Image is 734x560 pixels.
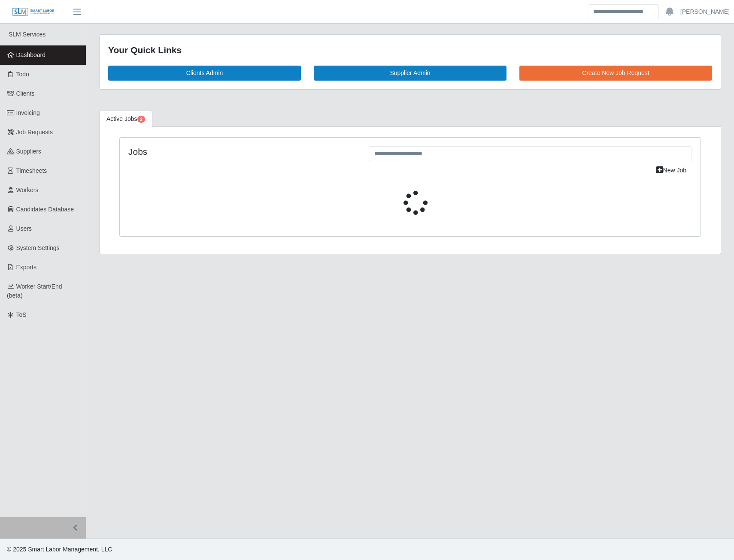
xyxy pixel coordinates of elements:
[314,66,507,81] a: Supplier Admin
[16,71,29,78] span: Todo
[16,148,41,155] span: Suppliers
[16,90,35,97] span: Clients
[16,225,32,232] span: Users
[680,7,730,16] a: [PERSON_NAME]
[588,4,659,19] input: Search
[16,109,40,116] span: Invoicing
[108,43,712,57] div: Your Quick Links
[16,264,36,271] span: Exports
[519,66,712,81] a: Create New Job Request
[9,31,45,38] span: SLM Services
[651,163,692,178] a: New Job
[16,129,53,135] span: Job Requests
[16,311,27,318] span: ToS
[16,51,46,58] span: Dashboard
[108,66,301,81] a: Clients Admin
[16,244,60,251] span: System Settings
[7,283,62,299] span: Worker Start/End (beta)
[16,167,47,174] span: Timesheets
[16,187,39,193] span: Workers
[16,206,74,213] span: Candidates Database
[12,7,55,17] img: SLM Logo
[99,111,152,127] a: Active Jobs
[7,546,112,553] span: © 2025 Smart Labor Management, LLC
[128,146,356,157] h4: Jobs
[137,116,145,123] span: Pending Jobs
